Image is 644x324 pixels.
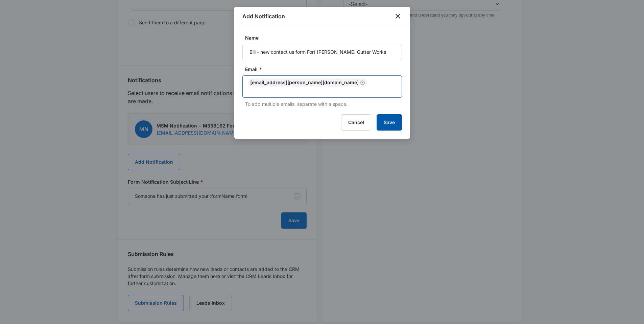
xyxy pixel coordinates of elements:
[248,78,367,87] div: [EMAIL_ADDRESS][PERSON_NAME][DOMAIN_NAME]
[377,114,402,131] button: Save
[245,34,405,41] label: Name
[341,114,371,131] button: Cancel
[4,201,21,206] span: Submit
[245,66,405,73] label: Email
[394,12,402,20] button: close
[245,100,402,108] p: To add multiple emails, separate with a space.
[360,80,365,85] button: Remove
[242,12,285,20] h1: Add Notification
